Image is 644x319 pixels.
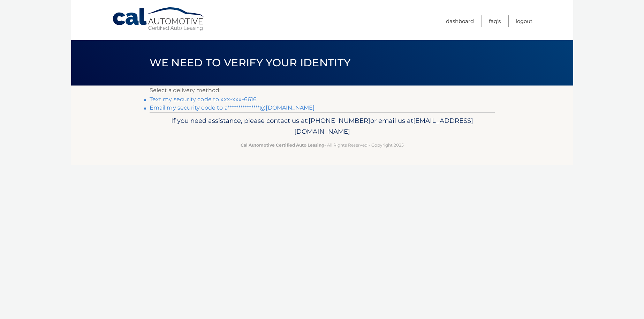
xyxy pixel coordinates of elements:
[150,86,495,95] p: Select a delivery method:
[112,7,206,32] a: Cal Automotive
[150,96,257,103] a: Text my security code to xxx-xxx-6616
[446,15,474,27] a: Dashboard
[154,141,490,149] p: - All Rights Reserved - Copyright 2025
[241,142,324,148] strong: Cal Automotive Certified Auto Leasing
[154,115,490,138] p: If you need assistance, please contact us at: or email us at
[309,117,370,125] span: [PHONE_NUMBER]
[489,15,501,27] a: FAQ's
[150,56,351,69] span: We need to verify your identity
[516,15,532,27] a: Logout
